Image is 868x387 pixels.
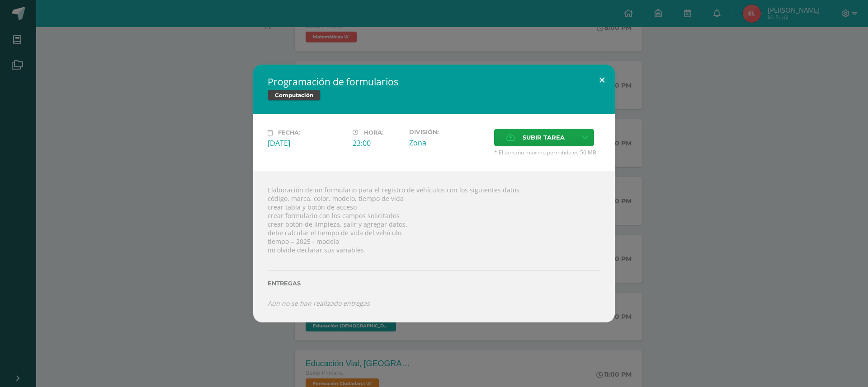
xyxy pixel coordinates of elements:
[523,129,565,146] span: Subir tarea
[409,129,487,135] label: División:
[268,90,321,101] span: Computación
[589,65,615,95] button: Close (Esc)
[253,171,615,322] div: Elaboración de un formulario para el registro de vehículos con los siguientes datos código, marca...
[364,129,383,136] span: Hora:
[268,280,600,287] label: Entregas
[278,129,300,136] span: Fecha:
[268,75,600,88] h2: Programación de formularios
[268,299,370,308] i: Aún no se han realizado entregas
[268,138,345,148] div: [DATE]
[353,138,402,148] div: 23:00
[494,149,600,156] span: * El tamaño máximo permitido es 50 MB
[409,138,487,148] div: Zona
